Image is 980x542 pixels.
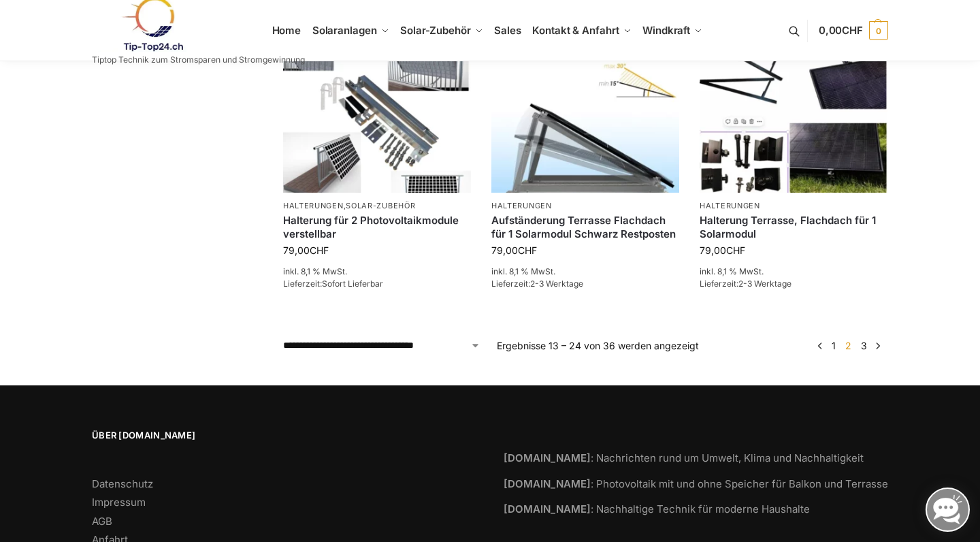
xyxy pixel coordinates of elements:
[491,214,679,240] a: Aufständerung Terrasse Flachdach für 1 Solarmodul Schwarz Restposten
[92,477,153,490] a: Datenschutz
[828,340,839,351] a: Seite 1
[283,201,471,211] p: ,
[842,24,863,37] span: CHF
[497,338,699,353] p: Ergebnisse 13 – 24 von 36 werden angezeigt
[857,340,870,351] a: Seite 3
[491,278,583,289] span: Lieferzeit:
[815,338,825,353] a: ←
[504,477,888,490] a: [DOMAIN_NAME]: Photovoltaik mit und ohne Speicher für Balkon und Terrasse
[494,24,521,37] span: Sales
[819,24,863,37] span: 0,00
[283,52,471,193] img: Halterung für 2 Photovoltaikmodule verstellbar
[842,340,855,351] span: Seite 2
[532,24,619,37] span: Kontakt & Anfahrt
[700,52,887,193] img: Halterung Terrasse, Flachdach für 1 Solarmodul
[504,503,810,515] a: [DOMAIN_NAME]: Nachhaltige Technik für moderne Haushalte
[700,201,760,210] a: Halterungen
[312,24,377,37] span: Solaranlagen
[491,52,679,193] img: Halterung-Terrasse Aufständerung
[283,244,329,256] bdi: 79,00
[92,56,305,64] p: Tiptop Technik zum Stromsparen und Stromgewinnung
[283,278,383,289] span: Lieferzeit:
[726,244,745,256] span: CHF
[322,278,383,289] span: Sofort Lieferbar
[738,278,791,289] span: 2-3 Werktage
[810,338,888,353] nav: Produkt-Seitennummerierung
[504,503,591,515] strong: [DOMAIN_NAME]
[491,201,552,210] a: Halterungen
[283,201,344,210] a: Halterungen
[700,266,887,278] p: inkl. 8,1 % MwSt.
[283,338,480,353] select: Shop-Reihenfolge
[92,429,476,443] span: Über [DOMAIN_NAME]
[491,244,537,256] bdi: 79,00
[491,266,679,278] p: inkl. 8,1 % MwSt.
[504,477,591,490] strong: [DOMAIN_NAME]
[504,451,864,464] a: [DOMAIN_NAME]: Nachrichten rund um Umwelt, Klima und Nachhaltigkeit
[92,515,112,528] a: AGB
[700,214,887,240] a: Halterung Terrasse, Flachdach für 1 Solarmodul
[283,266,471,278] p: inkl. 8,1 % MwSt.
[310,244,329,256] span: CHF
[92,496,146,509] a: Impressum
[700,244,745,256] bdi: 79,00
[819,10,888,51] a: 0,00CHF 0
[400,24,471,37] span: Solar-Zubehör
[518,244,537,256] span: CHF
[504,451,591,464] strong: [DOMAIN_NAME]
[346,201,415,210] a: Solar-Zubehör
[869,21,888,40] span: 0
[700,278,791,289] span: Lieferzeit:
[283,214,471,240] a: Halterung für 2 Photovoltaikmodule verstellbar
[530,278,583,289] span: 2-3 Werktage
[873,338,883,353] a: →
[642,24,690,37] span: Windkraft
